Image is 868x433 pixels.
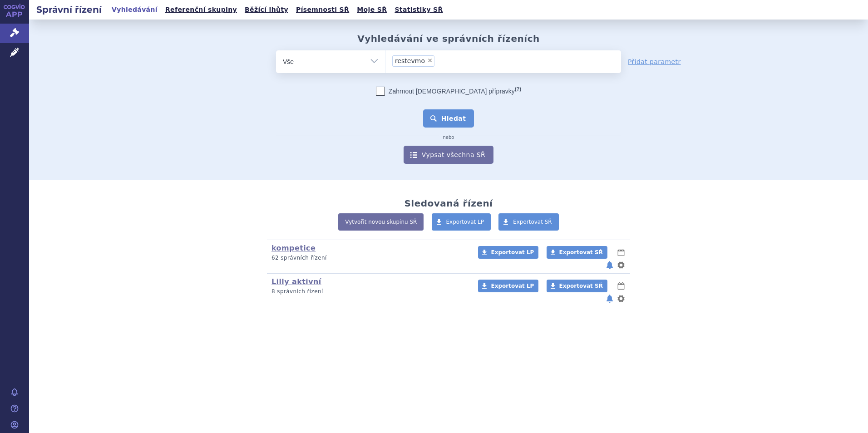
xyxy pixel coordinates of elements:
a: Exportovat SŘ [547,246,607,259]
a: Písemnosti SŘ [293,4,352,16]
a: Lilly aktivní [271,277,321,286]
span: Exportovat LP [491,249,534,256]
h2: Správní řízení [29,3,109,16]
a: Referenční skupiny [163,4,240,16]
span: Exportovat SŘ [559,283,603,289]
p: 8 správních řízení [271,288,466,295]
input: restevmo [437,55,480,66]
button: nastavení [616,293,626,304]
label: Zahrnout [DEMOGRAPHIC_DATA] přípravky [376,87,521,96]
p: 62 správních řízení [271,254,466,262]
a: Běžící lhůty [242,4,291,16]
a: Přidat parametr [628,57,681,66]
span: Exportovat SŘ [513,219,552,225]
a: Exportovat SŘ [547,280,607,292]
a: Exportovat LP [478,246,538,259]
i: nebo [439,135,459,140]
h2: Vyhledávání ve správních řízeních [357,33,540,44]
a: Exportovat SŘ [498,213,559,231]
button: lhůty [616,247,626,258]
h2: Sledovaná řízení [404,198,493,209]
button: notifikace [605,293,614,304]
a: Vypsat všechna SŘ [404,146,493,164]
a: Moje SŘ [354,4,390,16]
a: kompetice [271,244,316,252]
a: Statistiky SŘ [392,4,445,16]
button: nastavení [616,260,626,271]
button: lhůty [616,280,626,291]
button: notifikace [605,260,614,271]
span: restevmo [395,58,425,64]
span: × [427,58,433,63]
abbr: (?) [515,86,521,92]
span: Exportovat LP [491,283,534,289]
a: Exportovat LP [432,213,491,231]
a: Vytvořit novou skupinu SŘ [338,213,424,231]
button: Hledat [423,109,474,128]
a: Exportovat LP [478,280,538,292]
a: Vyhledávání [109,4,160,16]
span: Exportovat SŘ [559,249,603,256]
span: Exportovat LP [446,219,484,225]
